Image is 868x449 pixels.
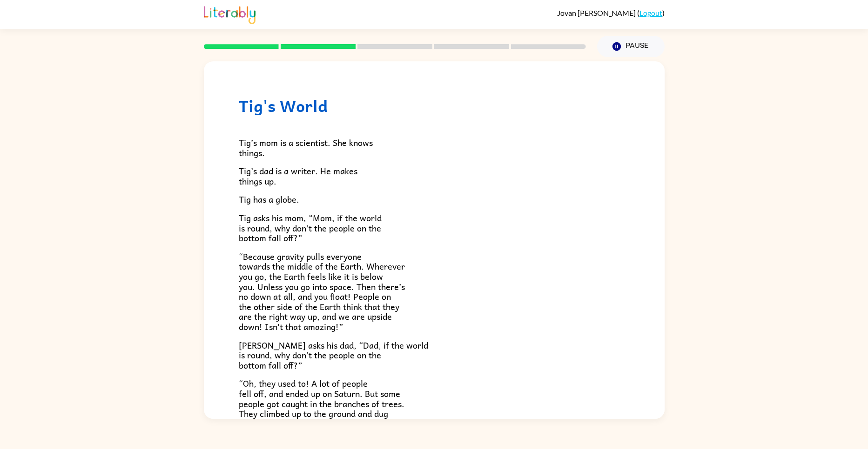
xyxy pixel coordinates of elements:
[557,8,637,17] span: Jovan [PERSON_NAME]
[239,211,382,244] span: Tig asks his mom, “Mom, if the world is round, why don’t the people on the bottom fall off?”
[639,8,662,17] a: Logout
[239,136,373,159] span: Tig’s mom is a scientist. She knows things.
[597,36,665,57] button: Pause
[557,8,665,17] div: ( )
[239,164,357,188] span: Tig’s dad is a writer. He makes things up.
[239,250,405,333] span: “Because gravity pulls everyone towards the middle of the Earth. Wherever you go, the Earth feels...
[239,338,428,372] span: [PERSON_NAME] asks his dad, “Dad, if the world is round, why don’t the people on the bottom fall ...
[239,192,299,206] span: Tig has a globe.
[204,4,256,24] img: Literably
[239,96,630,115] h1: Tig's World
